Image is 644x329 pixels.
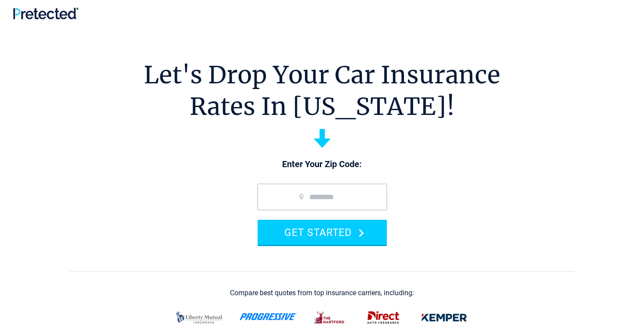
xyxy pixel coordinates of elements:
img: Pretected Logo [13,7,78,19]
button: GET STARTED [258,220,387,245]
img: thehartford [308,306,351,329]
img: kemper [415,306,473,329]
img: liberty [171,306,229,329]
div: Compare best quotes from top insurance carriers, including: [230,289,414,297]
img: direct [362,306,405,329]
img: progressive [239,313,298,320]
h1: Let's Drop Your Car Insurance Rates In [US_STATE]! [144,59,500,122]
p: Enter Your Zip Code: [249,158,396,171]
input: zip code [258,184,387,210]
